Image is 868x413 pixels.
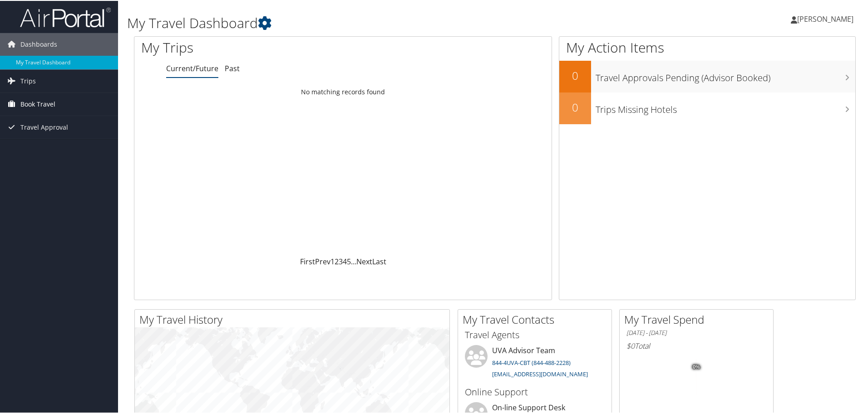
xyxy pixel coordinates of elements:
[134,83,552,99] td: No matching records found
[465,328,605,340] h3: Travel Agents
[492,369,588,377] a: [EMAIL_ADDRESS][DOMAIN_NAME]
[330,256,335,266] a: 1
[559,60,855,92] a: 0Travel Approvals Pending (Advisor Booked)
[624,311,773,326] h2: My Travel Spend
[20,32,57,55] span: Dashboards
[225,63,240,73] a: Past
[166,63,218,73] a: Current/Future
[20,92,55,115] span: Book Travel
[596,66,855,83] h3: Travel Approvals Pending (Advisor Booked)
[139,311,449,326] h2: My Travel History
[791,5,863,32] a: [PERSON_NAME]
[347,256,351,266] a: 5
[693,364,700,369] tspan: 0%
[465,385,605,398] h3: Online Support
[141,37,371,56] h1: My Trips
[343,256,347,266] a: 4
[300,256,315,266] a: First
[460,344,609,381] li: UVA Advisor Team
[356,256,372,266] a: Next
[20,115,68,138] span: Travel Approval
[626,340,766,350] h6: Total
[351,256,356,266] span: …
[372,256,386,266] a: Last
[559,37,855,56] h1: My Action Items
[463,311,612,326] h2: My Travel Contacts
[596,98,855,115] h3: Trips Missing Hotels
[20,69,36,92] span: Trips
[797,13,853,23] span: [PERSON_NAME]
[559,99,591,114] h2: 0
[626,340,635,350] span: $0
[20,6,111,27] img: airportal-logo.png
[492,358,571,366] a: 844-4UVA-CBT (844-488-2228)
[626,328,766,336] h6: [DATE] - [DATE]
[335,256,339,266] a: 2
[339,256,343,266] a: 3
[127,13,617,32] h1: My Travel Dashboard
[559,67,591,83] h2: 0
[315,256,330,266] a: Prev
[559,92,855,123] a: 0Trips Missing Hotels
